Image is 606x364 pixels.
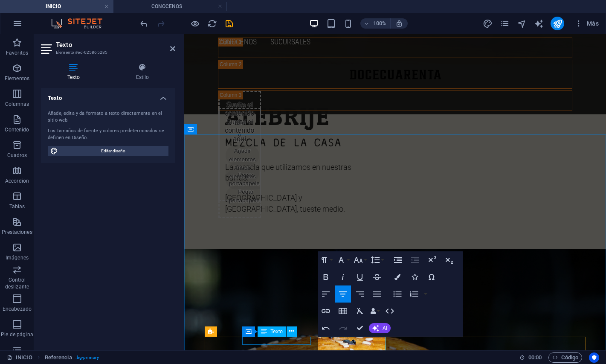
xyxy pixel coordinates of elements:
i: Volver a cargar página [207,19,217,29]
a: Haz clic para cancelar la selección y doble clic para abrir páginas [7,352,32,363]
button: Increase Indent [390,251,406,268]
button: Paragraph Format [318,251,334,268]
button: Align Right [352,285,368,303]
button: save [224,18,234,29]
h4: Texto [41,63,110,81]
i: Páginas (Ctrl+Alt+S) [500,19,510,29]
button: publish [551,17,564,30]
i: Al redimensionar, ajustar el nivel de zoom automáticamente para ajustarse al dispositivo elegido. [395,20,403,27]
div: Suelta el contenido aquí [34,57,76,167]
p: Imágenes [6,254,29,261]
button: reload [207,18,217,29]
span: . bg-primary [75,352,99,363]
p: Contenido [5,126,29,133]
h4: CONOCENOS [113,2,227,11]
button: Special Characters [423,268,440,285]
button: Unordered List [389,285,406,303]
button: Align Justify [369,285,385,303]
button: Font Size [352,251,368,268]
span: Texto [270,329,283,334]
span: Más [574,19,599,28]
div: Añade, edita y da formato a texto directamente en el sitio web. [48,110,168,124]
span: Pegar portapapeles [41,152,82,172]
span: AI [383,326,387,331]
img: Editor Logo [49,18,113,29]
button: 100% [360,18,391,29]
button: Haz clic para salir del modo de previsualización y seguir editando [190,18,200,29]
button: Código [548,352,582,363]
div: Los tamaños de fuente y colores predeterminados se definen en Diseño. [48,128,168,142]
button: HTML [382,303,398,320]
button: Insert Table [335,303,351,320]
button: design [482,18,493,29]
button: Colors [389,268,406,285]
button: text_generator [534,18,544,29]
button: Strikethrough [369,268,385,285]
button: Undo (Ctrl+Z) [318,320,334,337]
button: Editar diseño [48,146,168,156]
p: Columnas [5,101,29,108]
button: Underline (Ctrl+U) [352,268,368,285]
p: Cuadros [7,152,27,159]
i: AI Writer [534,19,544,29]
button: AI [369,323,391,333]
i: Navegador [517,19,527,29]
button: Align Center [335,285,351,303]
button: Data Bindings [369,303,381,320]
h2: Texto [56,41,175,49]
h6: 100% [373,18,387,29]
p: Favoritos [6,50,28,56]
span: Código [552,352,578,363]
p: Accordion [5,178,29,184]
span: : [534,354,536,361]
i: Publicar [553,19,563,29]
span: Haz clic para seleccionar y doble clic para editar [45,352,72,363]
p: Prestaciones [2,229,32,236]
button: Icons [406,268,423,285]
span: Editar diseño [61,146,166,156]
button: Subscript [441,251,457,268]
span: Añadir elementos [41,111,75,131]
span: Añadir elementos [41,128,75,149]
h4: Estilo [110,63,175,81]
h3: Elemento #ed-625865285 [56,49,158,56]
button: Ordered List [422,285,429,303]
button: Usercentrics [589,352,599,363]
button: pages [499,18,510,29]
button: Italic (Ctrl+I) [335,268,351,285]
h4: Texto [41,88,175,103]
button: undo [139,18,149,29]
button: Decrease Indent [407,251,423,268]
button: Clear Formatting [352,303,368,320]
button: Align Left [318,285,334,303]
p: Elementos [5,75,29,82]
button: Superscript [424,251,440,268]
button: Confirm (Ctrl+⏎) [352,320,368,337]
button: Ordered List [406,285,422,303]
p: Pie de página [1,331,33,338]
p: Tablas [9,203,25,210]
i: Guardar (Ctrl+S) [224,19,234,29]
button: navigator [516,18,527,29]
div: Suelta el contenido aquí [34,74,76,184]
button: Font Family [335,251,351,268]
i: Deshacer: Cambiar texto (Ctrl+Z) [139,19,149,29]
button: Bold (Ctrl+B) [318,268,334,285]
span: 00 00 [528,352,542,363]
button: Más [571,17,602,30]
nav: breadcrumb [45,352,99,363]
button: Insert Link [318,303,334,320]
button: Redo (Ctrl+Shift+Z) [335,320,351,337]
p: Encabezado [3,306,32,312]
button: Line Height [369,251,385,268]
